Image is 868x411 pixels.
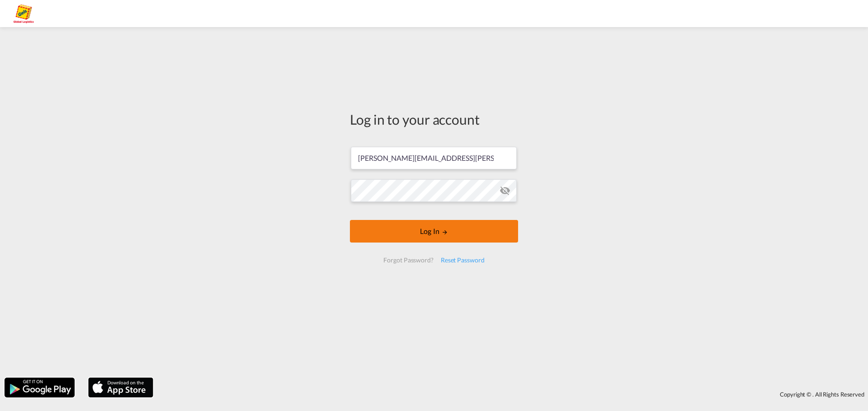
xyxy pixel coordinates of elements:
div: Reset Password [437,252,488,268]
input: Enter email/phone number [351,147,517,169]
div: Log in to your account [350,110,518,129]
div: Forgot Password? [380,252,437,268]
img: apple.png [87,377,154,398]
md-icon: icon-eye-off [500,185,510,196]
button: LOGIN [350,220,518,243]
img: google.png [4,377,75,398]
div: Copyright © . All Rights Reserved [158,387,868,402]
img: a2a4a140666c11eeab5485e577415959.png [14,4,34,24]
